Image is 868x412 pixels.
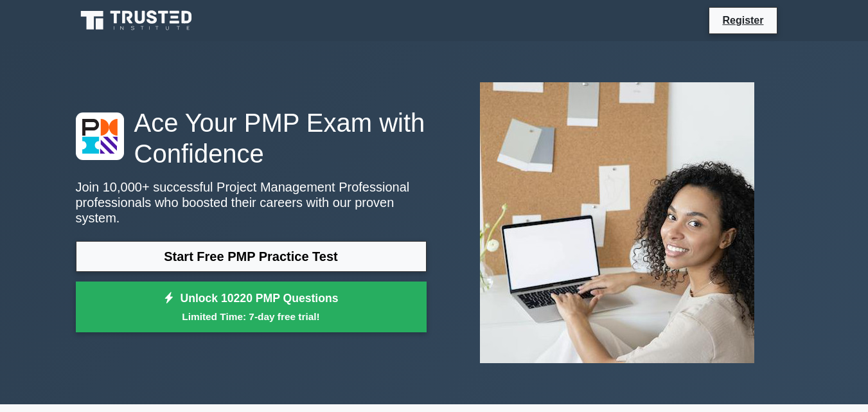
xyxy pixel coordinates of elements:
[92,309,411,324] small: Limited Time: 7-day free trial!
[76,241,427,272] a: Start Free PMP Practice Test
[76,282,427,333] a: Unlock 10220 PMP QuestionsLimited Time: 7-day free trial!
[714,12,771,28] a: Register
[76,107,427,169] h1: Ace Your PMP Exam with Confidence
[76,179,427,226] p: Join 10,000+ successful Project Management Professional professionals who boosted their careers w...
